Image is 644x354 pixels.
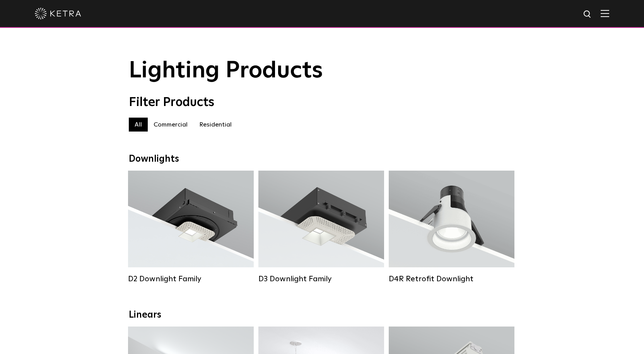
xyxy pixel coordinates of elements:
div: Linears [129,310,516,321]
div: Filter Products [129,95,516,110]
div: D4R Retrofit Downlight [389,274,514,284]
label: All [129,118,148,132]
img: search icon [583,10,593,19]
div: D2 Downlight Family [128,274,254,284]
img: ketra-logo-2019-white [35,8,81,19]
div: D3 Downlight Family [258,274,384,284]
label: Residential [193,118,237,132]
div: Downlights [129,154,516,165]
img: Hamburger%20Nav.svg [601,10,609,17]
a: D2 Downlight Family Lumen Output:1200Colors:White / Black / Gloss Black / Silver / Bronze / Silve... [128,171,254,284]
a: D3 Downlight Family Lumen Output:700 / 900 / 1100Colors:White / Black / Silver / Bronze / Paintab... [258,171,384,284]
span: Lighting Products [129,59,323,82]
a: D4R Retrofit Downlight Lumen Output:800Colors:White / BlackBeam Angles:15° / 25° / 40° / 60°Watta... [389,171,514,284]
label: Commercial [148,118,193,132]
